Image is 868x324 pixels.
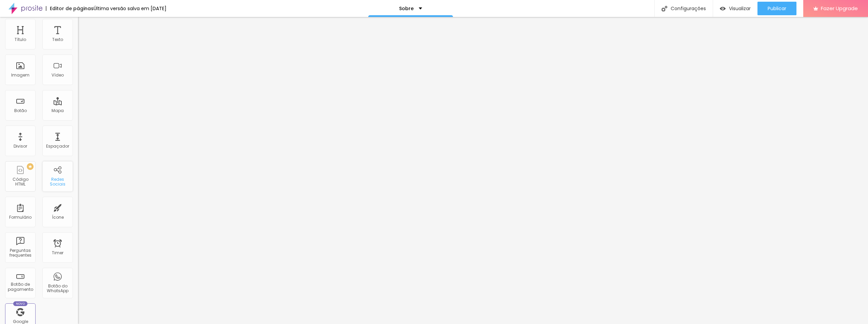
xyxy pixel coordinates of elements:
[13,301,28,306] div: Novo
[662,6,667,12] img: Icone
[821,5,858,11] span: Fazer Upgrade
[94,6,166,11] div: Última versão salva em [DATE]
[729,6,751,11] span: Visualizar
[52,108,64,113] div: Mapa
[14,144,27,149] div: Divisor
[44,177,71,187] div: Redes Sociais
[713,2,757,15] button: Visualizar
[7,282,34,292] div: Botão de pagamento
[52,215,64,220] div: Ícone
[52,37,63,42] div: Texto
[720,6,726,12] img: view-1.svg
[768,6,786,11] span: Publicar
[52,73,64,78] div: Vídeo
[11,73,29,78] div: Imagem
[46,6,94,11] div: Editor de páginas
[9,215,32,220] div: Formulário
[15,37,26,42] div: Título
[399,6,414,11] p: Sobre
[14,108,27,113] div: Botão
[46,144,69,149] div: Espaçador
[78,17,868,324] iframe: Editor
[757,2,796,15] button: Publicar
[52,251,63,255] div: Timer
[7,248,34,258] div: Perguntas frequentes
[44,284,71,294] div: Botão do WhatsApp
[7,177,34,187] div: Código HTML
